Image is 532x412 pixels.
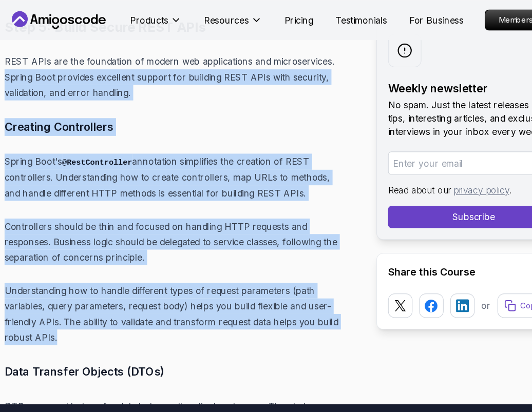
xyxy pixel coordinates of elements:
[359,74,517,89] h2: Weekly newsletter
[481,278,513,288] p: Copy link
[460,271,520,294] button: Copy link
[120,12,156,25] p: Products
[359,140,517,162] input: Enter your email
[188,12,242,33] button: Resources
[4,262,318,319] p: Understanding how to handle different types of request parameters (path variables, query paramete...
[4,50,318,93] p: REST APIs are the foundation of modern web applications and microservices. Spring Boot provides e...
[4,109,318,126] h3: Creating Controllers
[465,384,524,402] button: Accept cookies
[359,170,517,182] p: Read about our .
[359,245,517,259] h2: Share this Course
[310,12,358,25] a: Testimonials
[4,202,318,245] p: Controllers should be thin and focused on handling HTTP requests and responses. Business logic sh...
[4,142,318,186] p: Spring Boot's annotation simplifies the creation of REST controllers. Understanding how to create...
[58,146,122,154] code: @RestController
[420,171,471,181] a: privacy policy
[449,9,523,28] p: Members Area
[359,190,517,211] button: Subscribe
[188,12,230,25] p: Resources
[120,12,168,33] button: Products
[378,12,429,25] a: For Business
[445,277,454,289] p: or
[359,91,517,128] p: No spam. Just the latest releases and tips, interesting articles, and exclusive interviews in you...
[4,336,318,352] h3: Data Transfer Objects (DTOs)
[448,9,524,28] a: Members Area
[263,12,290,25] a: Pricing
[8,382,449,404] div: This website uses cookies to enhance the user experience.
